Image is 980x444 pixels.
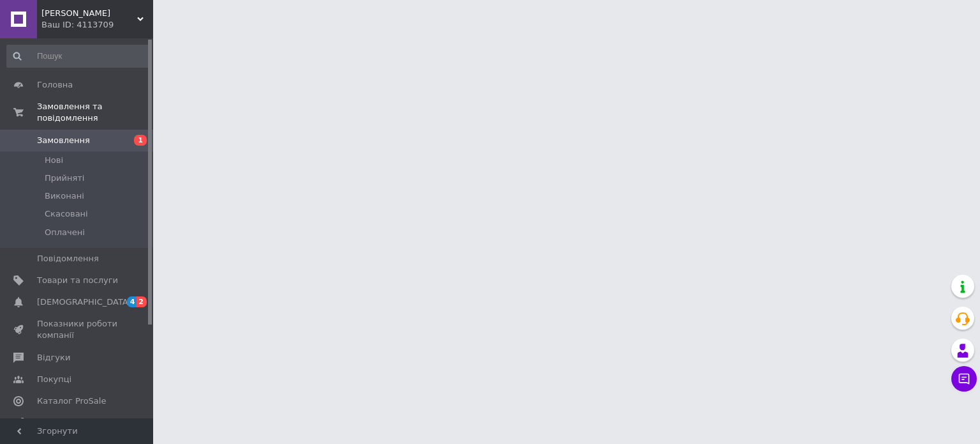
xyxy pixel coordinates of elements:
[6,45,151,68] input: Пошук
[37,318,118,341] span: Показники роботи компанії
[45,190,84,202] span: Виконані
[45,172,84,184] span: Прийняті
[37,135,90,146] span: Замовлення
[137,296,147,307] span: 2
[127,296,137,307] span: 4
[37,79,73,91] span: Головна
[37,296,131,308] span: [DEMOGRAPHIC_DATA]
[37,395,106,407] span: Каталог ProSale
[37,253,99,264] span: Повідомлення
[37,352,70,364] span: Відгуки
[37,101,153,124] span: Замовлення та повідомлення
[37,417,81,429] span: Аналітика
[134,135,147,146] span: 1
[951,366,977,392] button: Чат з покупцем
[45,155,63,166] span: Нові
[37,275,118,286] span: Товари та послуги
[41,8,137,19] span: Adler
[45,208,88,220] span: Скасовані
[45,227,85,238] span: Оплачені
[41,19,153,31] div: Ваш ID: 4113709
[37,374,71,385] span: Покупці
